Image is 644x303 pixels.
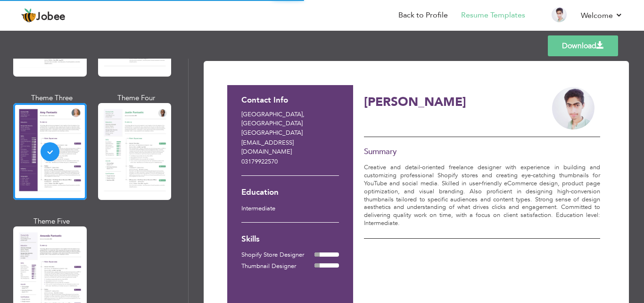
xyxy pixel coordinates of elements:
p: [GEOGRAPHIC_DATA] [GEOGRAPHIC_DATA] [GEOGRAPHIC_DATA] [241,110,339,138]
div: Theme Three [15,93,89,103]
span: , [303,110,305,119]
div: Shopify Store Designer [241,251,314,260]
h3: [PERSON_NAME] [364,95,541,110]
p: [EMAIL_ADDRESS][DOMAIN_NAME] [241,139,339,157]
div: Theme Five [15,216,89,226]
img: Profile Img [552,7,567,22]
div: Theme Four [100,93,173,103]
p: Creative and detail-oriented freelance designer with experience in building and customizing profe... [364,164,600,227]
span: Jobee [36,12,66,22]
span: Intermediate [241,204,275,213]
img: jobee.io [21,8,36,23]
a: Jobee [21,8,66,23]
h3: Contact Info [241,96,339,105]
a: Download [548,35,618,56]
div: Thumbnail Designer [241,262,314,271]
img: 4DKIIOZEJwgAAAABJRU5ErkJggg== [552,87,594,130]
a: Back to Profile [398,10,448,21]
h3: Skills [241,235,339,244]
a: Resume Templates [461,10,525,21]
h3: Summary [364,147,600,156]
p: 03179922570 [241,157,339,167]
a: Welcome [581,10,623,21]
h3: Education [241,188,339,197]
